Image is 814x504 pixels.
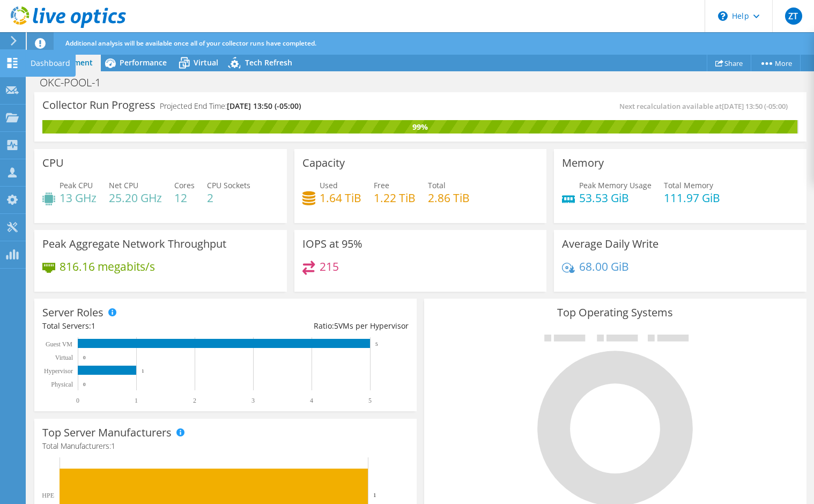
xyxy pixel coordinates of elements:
[83,355,86,360] text: 0
[707,55,751,71] a: Share
[207,180,250,190] span: CPU Sockets
[65,39,316,48] span: Additional analysis will be available once all of your collector runs have completed.
[302,238,362,250] h3: IOPS at 95%
[664,192,720,204] h4: 111.97 GiB
[375,342,378,347] text: 5
[579,180,652,190] span: Peak Memory Usage
[60,192,97,204] h4: 13 GHz
[722,101,788,111] span: [DATE] 13:50 (-05:00)
[207,192,250,204] h4: 2
[562,238,658,250] h3: Average Daily Write
[432,307,798,318] h3: Top Operating Systems
[42,427,172,439] h3: Top Server Manufacturers
[225,320,408,332] div: Ratio: VMs per Hypervisor
[55,354,73,361] text: Virtual
[428,192,470,204] h4: 2.86 TiB
[579,192,652,204] h4: 53.53 GiB
[44,367,73,375] text: Hypervisor
[619,101,793,111] span: Next recalculation available at
[120,57,167,68] span: Performance
[42,307,103,318] h3: Server Roles
[373,492,376,498] text: 1
[83,382,86,387] text: 0
[320,180,338,190] span: Used
[42,121,797,133] div: 99%
[562,157,604,169] h3: Memory
[664,180,713,190] span: Total Memory
[109,180,138,190] span: Net CPU
[368,397,372,404] text: 5
[428,180,446,190] span: Total
[51,381,73,388] text: Physical
[42,440,409,452] h4: Total Manufacturers:
[227,101,301,111] span: [DATE] 13:50 (-05:00)
[46,340,72,348] text: Guest VM
[60,261,155,272] h4: 816.16 megabits/s
[135,397,138,404] text: 1
[42,492,54,499] text: HPE
[109,192,162,204] h4: 25.20 GHz
[111,441,115,451] span: 1
[142,368,144,374] text: 1
[174,180,195,190] span: Cores
[785,8,802,25] span: ZT
[42,238,226,250] h3: Peak Aggregate Network Throughput
[174,192,195,204] h4: 12
[718,11,728,21] svg: \n
[251,397,255,404] text: 3
[76,397,79,404] text: 0
[245,57,292,68] span: Tech Refresh
[334,321,338,331] span: 5
[310,397,313,404] text: 4
[91,321,95,331] span: 1
[160,100,301,112] h4: Projected End Time:
[374,192,416,204] h4: 1.22 TiB
[302,157,345,169] h3: Capacity
[42,320,225,332] div: Total Servers:
[194,57,218,68] span: Virtual
[579,261,629,272] h4: 68.00 GiB
[35,77,117,88] h1: OKC-POOL-1
[751,55,801,71] a: More
[42,157,64,169] h3: CPU
[320,192,361,204] h4: 1.64 TiB
[374,180,389,190] span: Free
[25,50,76,77] div: Dashboard
[193,397,196,404] text: 2
[320,261,339,272] h4: 215
[60,180,93,190] span: Peak CPU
